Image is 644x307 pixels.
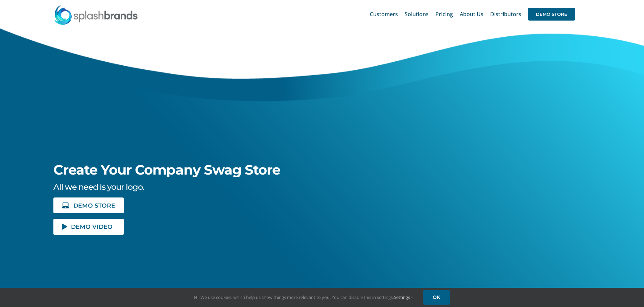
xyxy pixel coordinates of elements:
[370,11,398,17] span: Customers
[394,294,413,300] a: Settings
[194,294,413,300] span: Hi! We use cookies, which help us show things more relevant to you. You can disable this in setti...
[435,3,453,25] a: Pricing
[370,3,398,25] a: Customers
[73,203,115,208] span: DEMO STORE
[435,11,453,17] span: Pricing
[490,3,521,25] a: Distributors
[370,3,575,25] nav: Main Menu
[405,11,429,17] span: Solutions
[53,161,280,178] span: Create Your Company Swag Store
[53,197,124,213] a: DEMO STORE
[490,11,521,17] span: Distributors
[54,5,138,25] img: SplashBrands.com Logo
[53,182,144,192] span: All we need is your logo.
[460,11,483,17] span: About Us
[71,224,113,229] span: DEMO VIDEO
[528,3,575,25] a: DEMO STORE
[528,8,575,21] span: DEMO STORE
[423,290,450,305] a: OK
